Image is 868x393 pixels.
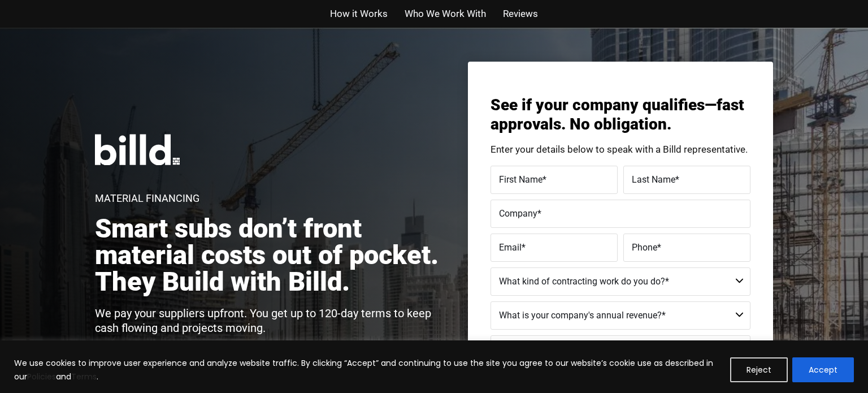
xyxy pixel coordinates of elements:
a: Terms [71,371,97,382]
p: We use cookies to improve user experience and analyze website traffic. By clicking “Accept” and c... [14,356,722,383]
button: Accept [792,357,854,382]
h3: See if your company qualifies—fast approvals. No obligation. [491,96,750,133]
span: Email [499,242,522,253]
a: Reviews [503,6,538,22]
a: Policies [27,371,56,382]
a: Who We Work With [405,6,486,22]
h1: Material Financing [95,193,199,204]
h2: Smart subs don’t front material costs out of pocket. They Build with Billd. [95,215,446,295]
span: Last Name [632,174,675,185]
span: Phone [632,242,657,253]
p: We pay your suppliers upfront. You get up to 120-day terms to keep cash flowing and projects moving. [95,306,446,335]
p: Enter your details below to speak with a Billd representative. [491,145,750,154]
span: First Name [499,174,542,185]
button: Reject [730,357,788,382]
span: Company [499,208,537,219]
a: How it Works [330,6,388,22]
